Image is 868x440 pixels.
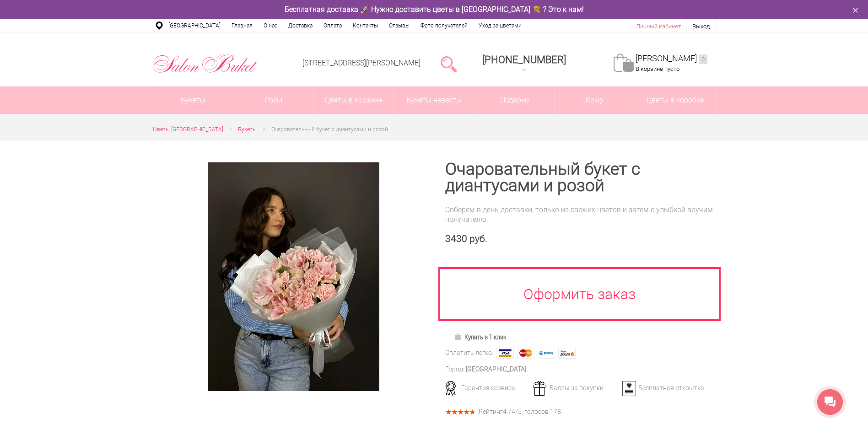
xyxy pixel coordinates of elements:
[619,384,709,392] div: Бесплатная открытка
[153,125,223,134] a: Цветы [GEOGRAPHIC_DATA]
[394,86,474,114] a: Букеты невесты
[208,162,379,391] img: Очаровательный букет с диантусами и розой
[479,409,562,414] div: Рейтинг /5, голосов: .
[302,59,421,67] a: [STREET_ADDRESS][PERSON_NAME]
[550,408,561,415] span: 178
[347,19,383,32] a: Контакты
[450,331,511,343] a: Купить в 1 клик
[538,348,555,359] img: Webmoney
[164,162,423,391] a: Увеличить
[699,54,707,64] ins: 0
[454,333,464,340] img: Купить в 1 клик
[226,19,258,32] a: Главная
[445,348,493,358] div: Оплатить легко:
[530,384,620,392] div: Баллы за покупки
[636,54,707,64] a: [PERSON_NAME]
[636,23,681,30] a: Личный кабинет
[163,19,226,32] a: [GEOGRAPHIC_DATA]
[153,86,233,114] a: Букеты
[445,365,464,374] div: Город:
[318,19,347,32] a: Оплата
[283,19,318,32] a: Доставка
[503,408,515,415] span: 4.74
[445,205,716,224] div: Соберем в день доставки, только из свежих цветов и затем с улыбкой вручим получателю.
[383,19,415,32] a: Отзывы
[415,19,473,32] a: Фото получателей
[555,86,635,114] span: Кому
[466,365,526,374] div: [GEOGRAPHIC_DATA]
[314,86,394,114] a: Цветы в корзине
[153,126,223,133] span: Цветы [GEOGRAPHIC_DATA]
[692,23,710,30] a: Выход
[233,86,313,114] a: Розы
[635,86,715,114] a: Цветы в коробке
[146,5,722,14] div: Бесплатная доставка 🚀 Нужно доставить цветы в [GEOGRAPHIC_DATA] 💐 ? Это к нам!
[258,19,283,32] a: О нас
[238,125,257,134] a: Букеты
[473,19,527,32] a: Уход за цветами
[271,126,388,133] span: Очаровательный букет с диантусами и розой
[153,52,258,75] img: Цветы Нижний Новгород
[517,348,534,359] img: MasterCard
[474,86,555,114] a: Подарки
[482,54,566,65] span: [PHONE_NUMBER]
[445,233,716,245] div: 3430 руб.
[445,161,716,194] h1: Очаровательный букет с диантусами и розой
[442,384,532,392] div: Гарантия сервиса
[496,348,514,359] img: Visa
[438,267,721,321] a: Оформить заказ
[636,65,679,72] span: В корзине пусто
[477,51,571,77] a: [PHONE_NUMBER]
[558,348,576,359] img: Яндекс Деньги
[238,126,257,133] span: Букеты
